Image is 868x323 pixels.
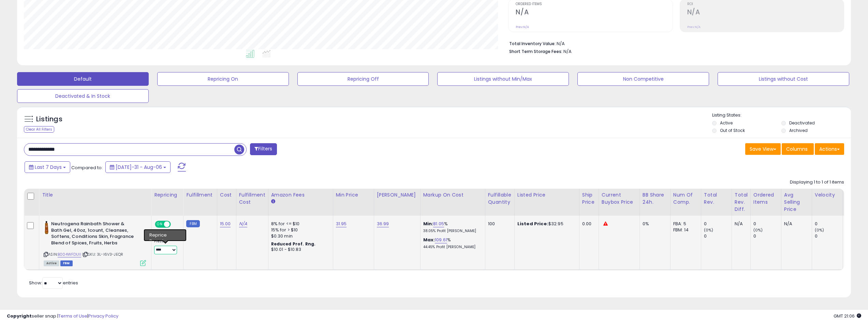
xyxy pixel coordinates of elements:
[437,72,569,86] button: Listings without Min/Max
[720,120,733,126] label: Active
[116,164,162,171] span: [DATE]-31 - Aug-06
[186,191,214,199] div: Fulfillment
[815,143,844,155] button: Actions
[377,191,417,199] div: [PERSON_NAME]
[815,233,842,239] div: 0
[790,179,844,186] div: Displaying 1 to 1 of 1 items
[42,191,148,199] div: Title
[704,191,729,206] div: Total Rev.
[643,191,667,206] div: BB Share 24h.
[789,127,808,133] label: Archived
[784,191,809,213] div: Avg Selling Price
[782,143,814,155] button: Columns
[44,221,49,234] img: 31GR4YaJ6IL._SL40_.jpg
[88,313,118,319] a: Privacy Policy
[834,313,861,319] span: 2025-08-14 21:06 GMT
[784,221,807,227] div: N/A
[673,221,696,227] div: FBA: 5
[377,220,389,227] a: 36.99
[602,191,637,206] div: Current Buybox Price
[704,227,713,233] small: (0%)
[753,221,781,227] div: 0
[60,260,73,266] span: FBM
[271,247,328,253] div: $10.01 - $10.83
[271,191,330,199] div: Amazon Fees
[718,72,849,86] button: Listings without Cost
[220,191,233,199] div: Cost
[517,220,548,227] b: Listed Price:
[509,39,839,47] li: N/A
[516,8,672,17] h2: N/A
[423,191,482,199] div: Markup on Cost
[577,72,709,86] button: Non Competitive
[186,220,200,227] small: FBM
[735,221,745,227] div: N/A
[58,313,87,319] a: Terms of Use
[336,191,371,199] div: Min Price
[156,221,164,227] span: ON
[516,25,529,29] small: Prev: N/A
[154,239,178,254] div: Preset:
[105,161,171,173] button: [DATE]-31 - Aug-06
[7,313,32,319] strong: Copyright
[815,191,840,199] div: Velocity
[423,229,480,233] p: 38.05% Profit [PERSON_NAME]
[157,72,289,86] button: Repricing On
[71,164,103,171] span: Compared to:
[423,245,480,250] p: 44.45% Profit [PERSON_NAME]
[36,115,62,124] h5: Listings
[815,221,842,227] div: 0
[25,161,70,173] button: Last 7 Days
[509,49,562,54] b: Short Term Storage Fees:
[44,260,59,266] span: All listings currently available for purchase on Amazon
[687,8,844,17] h2: N/A
[509,41,556,46] b: Total Inventory Value:
[815,227,824,233] small: (0%)
[786,146,808,152] span: Columns
[704,233,732,239] div: 0
[643,221,665,227] div: 0%
[297,72,429,86] button: Repricing Off
[7,313,118,320] div: seller snap | |
[17,72,149,86] button: Default
[24,126,54,133] div: Clear All Filters
[271,241,316,247] b: Reduced Prof. Rng.
[753,227,763,233] small: (0%)
[250,143,277,155] button: Filters
[433,220,444,227] a: 81.05
[582,191,596,206] div: Ship Price
[720,127,745,133] label: Out of Stock
[271,221,328,227] div: 8% for <= $10
[673,227,696,233] div: FBM: 14
[687,25,701,29] small: Prev: N/A
[154,191,180,199] div: Repricing
[423,237,480,250] div: %
[423,237,435,243] b: Max:
[735,191,748,213] div: Total Rev. Diff.
[745,143,781,155] button: Save View
[517,221,574,227] div: $32.95
[336,220,347,227] a: 31.95
[239,220,247,227] a: N/A
[220,220,231,227] a: 15.00
[271,233,328,239] div: $0.30 min
[17,89,149,103] button: Deactivated & In Stock
[516,2,672,6] span: Ordered Items
[239,191,265,206] div: Fulfillment Cost
[58,252,81,257] a: B004WFDUII
[488,191,512,206] div: Fulfillable Quantity
[582,221,593,227] div: 0.00
[170,221,181,227] span: OFF
[712,112,851,119] p: Listing States:
[563,48,572,55] span: N/A
[51,221,134,248] b: Neutrogena Rainbath Shower & Bath Gel, 40oz, 1count, Cleanses, Softens, Conditions Skin, Fragranc...
[789,120,815,126] label: Deactivated
[154,231,178,238] div: Amazon AI
[753,191,778,206] div: Ordered Items
[423,221,480,233] div: %
[82,252,123,257] span: | SKU: 3L-I6V3-JEQR
[35,164,62,171] span: Last 7 Days
[271,199,275,205] small: Amazon Fees.
[420,189,485,216] th: The percentage added to the cost of goods (COGS) that forms the calculator for Min & Max prices.
[435,237,447,243] a: 109.61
